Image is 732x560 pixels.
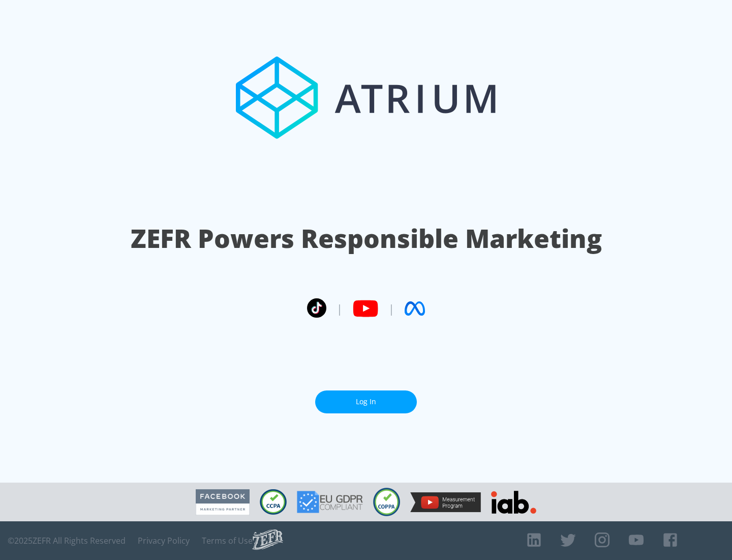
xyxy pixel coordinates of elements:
img: IAB [491,491,536,514]
img: GDPR Compliant [297,491,363,513]
img: YouTube Measurement Program [410,492,481,512]
h1: ZEFR Powers Responsible Marketing [131,221,602,256]
span: | [388,301,394,316]
a: Log In [315,390,417,413]
span: | [337,301,343,316]
a: Terms of Use [202,536,253,546]
img: COPPA Compliant [373,488,400,516]
img: Facebook Marketing Partner [196,489,250,515]
a: Privacy Policy [138,536,190,546]
img: CCPA Compliant [260,489,287,515]
span: © 2025 ZEFR All Rights Reserved [8,536,126,546]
